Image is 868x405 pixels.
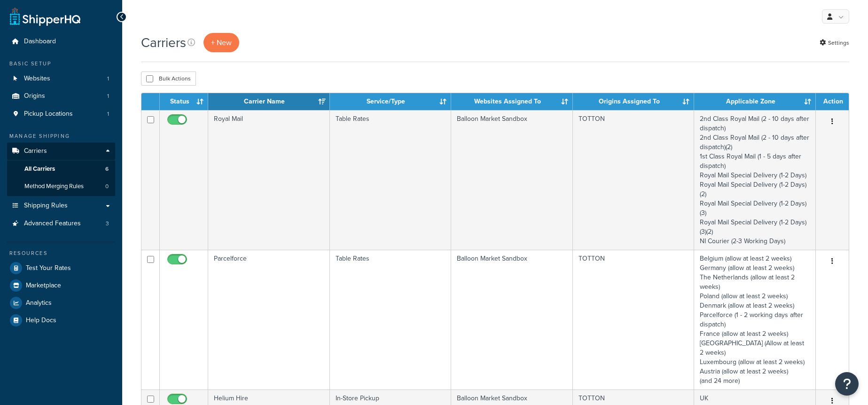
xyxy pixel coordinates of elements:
[7,215,115,232] li: Advanced Features
[7,105,115,123] li: Pickup Locations
[7,60,115,68] div: Basic Setup
[105,165,109,173] span: 6
[7,197,115,214] a: Shipping Rules
[107,92,109,100] span: 1
[208,93,330,110] th: Carrier Name: activate to sort column ascending
[24,92,45,100] span: Origins
[24,165,55,173] span: All Carriers
[835,372,859,396] button: Open Resource Center
[24,183,84,191] span: Method Merging Rules
[7,132,115,140] div: Manage Shipping
[330,250,451,389] td: Table Rates
[816,93,849,110] th: Action
[26,299,52,307] span: Analytics
[24,202,68,210] span: Shipping Rules
[7,70,115,87] li: Websites
[7,160,115,178] li: All Carriers
[7,312,115,329] a: Help Docs
[573,110,695,250] td: TOTTON
[451,93,573,110] th: Websites Assigned To: activate to sort column ascending
[107,75,109,83] span: 1
[24,38,56,46] span: Dashboard
[7,33,115,50] a: Dashboard
[7,105,115,123] a: Pickup Locations 1
[573,250,695,389] td: TOTTON
[7,215,115,232] a: Advanced Features 3
[160,93,208,110] th: Status: activate to sort column ascending
[694,110,816,250] td: 2nd Class Royal Mail (2 - 10 days after dispatch) 2nd Class Royal Mail (2 - 10 days after dispatc...
[141,33,186,52] h1: Carriers
[26,317,56,325] span: Help Docs
[7,178,115,195] a: Method Merging Rules 0
[141,71,196,86] button: Bulk Actions
[7,294,115,311] a: Analytics
[24,110,73,118] span: Pickup Locations
[694,250,816,389] td: Belgium (allow at least 2 weeks) Germany (allow at least 2 weeks) The Netherlands (allow at least...
[26,264,71,272] span: Test Your Rates
[26,282,61,290] span: Marketplace
[24,220,81,228] span: Advanced Features
[208,250,330,389] td: Parcelforce
[208,110,330,250] td: Royal Mail
[7,178,115,195] li: Method Merging Rules
[7,277,115,294] a: Marketplace
[24,75,50,83] span: Websites
[7,260,115,277] a: Test Your Rates
[10,7,80,26] a: ShipperHQ Home
[451,250,573,389] td: Balloon Market Sandbox
[694,93,816,110] th: Applicable Zone: activate to sort column ascending
[573,93,695,110] th: Origins Assigned To: activate to sort column ascending
[7,143,115,196] li: Carriers
[330,93,451,110] th: Service/Type: activate to sort column ascending
[451,110,573,250] td: Balloon Market Sandbox
[330,110,451,250] td: Table Rates
[24,147,47,155] span: Carriers
[106,220,109,228] span: 3
[7,87,115,105] a: Origins 1
[7,87,115,105] li: Origins
[7,70,115,87] a: Websites 1
[7,249,115,257] div: Resources
[7,143,115,160] a: Carriers
[203,33,239,52] button: + New
[7,160,115,178] a: All Carriers 6
[107,110,109,118] span: 1
[820,36,849,49] a: Settings
[105,183,109,191] span: 0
